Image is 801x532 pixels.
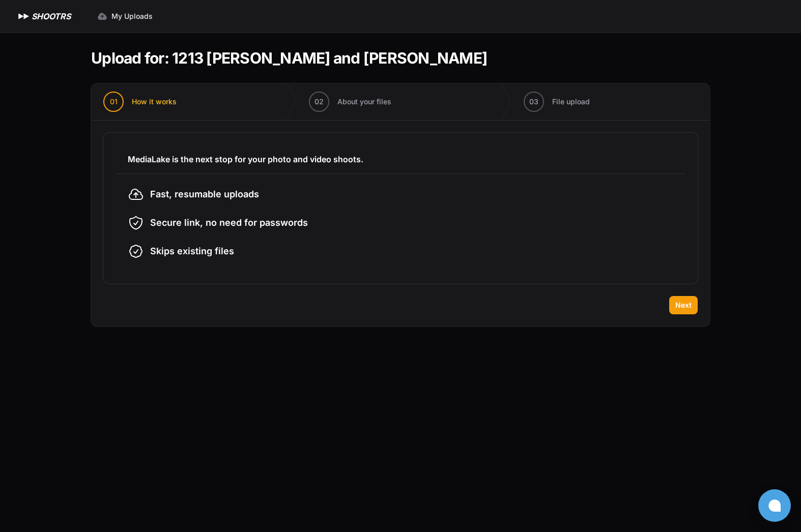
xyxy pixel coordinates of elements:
span: Next [675,300,692,310]
span: 03 [529,97,538,107]
h1: SHOOTRS [32,10,71,22]
h3: MediaLake is the next stop for your photo and video shoots. [128,153,673,165]
span: Fast, resumable uploads [150,187,259,201]
span: Skips existing files [150,244,234,258]
button: 02 About your files [297,83,404,120]
button: Open chat window [758,489,791,522]
span: File upload [552,97,590,107]
a: SHOOTRS SHOOTRS [16,10,71,22]
button: 03 File upload [511,83,602,120]
span: 01 [110,97,118,107]
img: SHOOTRS [16,10,32,22]
span: 02 [314,97,324,107]
a: My Uploads [91,7,159,25]
button: 01 How it works [91,83,189,120]
span: About your files [337,97,391,107]
span: Secure link, no need for passwords [150,216,308,230]
h1: Upload for: 1213 [PERSON_NAME] and [PERSON_NAME] [91,49,487,67]
span: My Uploads [111,11,153,21]
button: Next [669,296,698,314]
span: How it works [132,97,177,107]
